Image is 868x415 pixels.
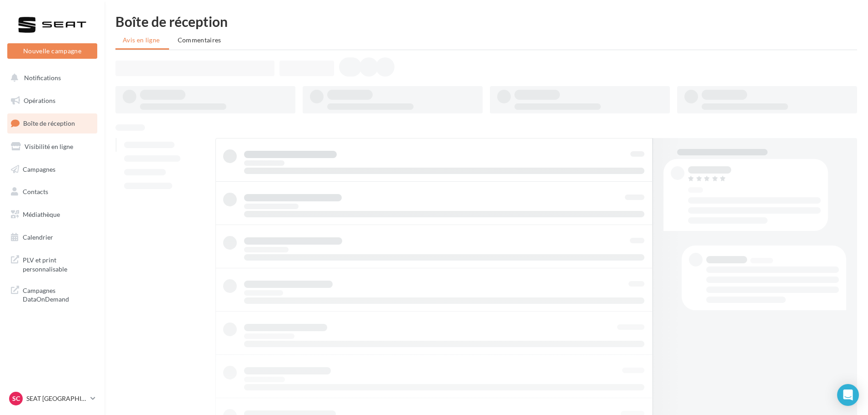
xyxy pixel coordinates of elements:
a: Campagnes DataOnDemand [5,281,99,307]
div: Boîte de réception [115,15,857,28]
button: Nouvelle campagne [7,43,97,59]
span: Campagnes DataOnDemand [23,284,94,304]
span: Contacts [23,188,48,195]
a: Opérations [5,91,99,110]
span: Notifications [24,74,61,82]
span: PLV et print personnalisable [23,254,94,273]
span: Campagnes [23,165,55,173]
p: SEAT [GEOGRAPHIC_DATA] [26,394,87,403]
span: Opérations [24,97,55,104]
span: Commentaires [178,36,221,44]
a: Médiathèque [5,205,99,224]
span: SC [12,394,20,403]
span: Boîte de réception [23,119,75,127]
button: Notifications [5,68,95,87]
span: Médiathèque [23,210,60,218]
span: Calendrier [23,233,53,241]
span: Visibilité en ligne [25,143,73,150]
div: Open Intercom Messenger [837,384,859,406]
a: Boîte de réception [5,113,99,133]
a: PLV et print personnalisable [5,250,99,277]
a: Campagnes [5,160,99,179]
a: Contacts [5,182,99,201]
a: Visibilité en ligne [5,137,99,156]
a: SC SEAT [GEOGRAPHIC_DATA] [7,390,97,407]
a: Calendrier [5,228,99,247]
